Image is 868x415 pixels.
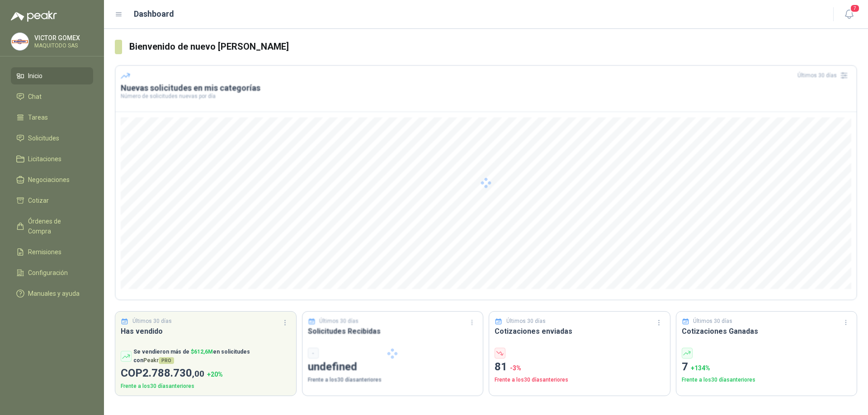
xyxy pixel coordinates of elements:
p: Últimos 30 días [693,317,732,326]
h3: Cotizaciones Ganadas [682,326,852,337]
span: $ 612,6M [191,349,213,355]
a: Manuales y ayuda [11,285,93,302]
a: Órdenes de Compra [11,213,93,240]
span: Solicitudes [28,133,59,143]
h1: Dashboard [134,8,174,20]
span: Negociaciones [28,175,70,185]
span: Chat [28,92,42,102]
a: Configuración [11,264,93,281]
p: Frente a los 30 días anteriores [121,382,291,391]
a: Tareas [11,109,93,126]
span: ,00 [192,368,204,379]
h3: Has vendido [121,326,291,337]
p: Frente a los 30 días anteriores [495,376,665,384]
span: Peakr [143,357,174,364]
p: Frente a los 30 días anteriores [682,376,852,384]
p: Se vendieron más de en solicitudes con [133,348,291,365]
p: Últimos 30 días [132,317,172,326]
h3: Cotizaciones enviadas [495,326,665,337]
a: Licitaciones [11,150,93,168]
p: Últimos 30 días [506,317,546,326]
button: 7 [841,6,857,23]
a: Solicitudes [11,130,93,147]
a: Cotizar [11,192,93,209]
span: Manuales y ayuda [28,289,80,298]
p: COP [121,365,291,382]
a: Chat [11,88,93,105]
p: MAQUITODO SAS [34,43,91,48]
h3: Bienvenido de nuevo [PERSON_NAME] [129,40,857,54]
span: Licitaciones [28,154,61,164]
p: 81 [495,359,665,376]
span: Cotizar [28,196,49,205]
a: Remisiones [11,243,93,261]
p: VICTOR GOMEX [34,35,91,41]
span: 7 [850,4,860,13]
span: -3 % [510,364,521,372]
span: Tareas [28,112,48,122]
a: Negociaciones [11,171,93,188]
a: Inicio [11,67,93,84]
span: 2.788.730 [142,367,204,379]
span: Inicio [28,71,42,81]
span: + 20 % [207,371,223,378]
span: PRO [159,357,174,364]
span: + 134 % [691,364,710,372]
img: Logo peakr [11,11,57,22]
span: Remisiones [28,247,61,257]
img: Company Logo [11,33,28,50]
p: 7 [682,359,852,376]
span: Órdenes de Compra [28,216,85,236]
span: Configuración [28,268,68,278]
